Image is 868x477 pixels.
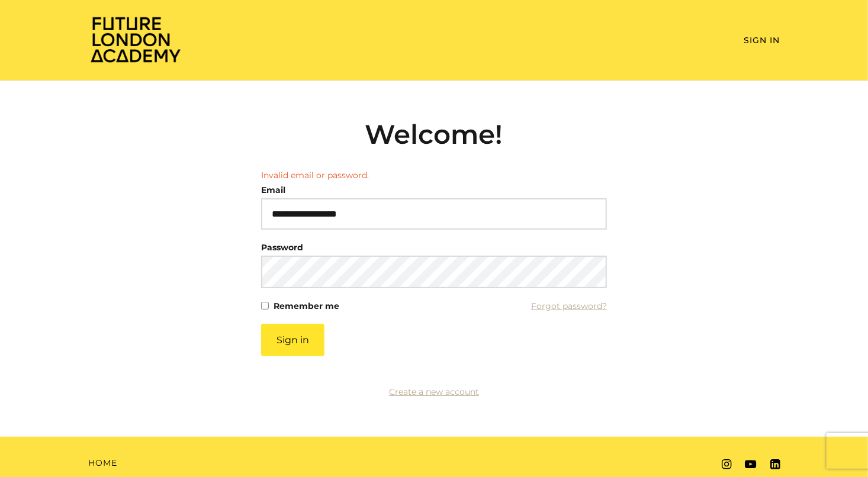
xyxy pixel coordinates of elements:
a: Home [88,457,117,469]
h2: Welcome! [261,118,607,150]
a: Create a new account [389,386,479,397]
img: Home Page [88,15,183,63]
a: Sign In [744,35,780,46]
label: Remember me [274,298,339,314]
li: Invalid email or password. [261,169,607,182]
button: Sign in [261,324,324,356]
a: Forgot password? [531,298,607,314]
label: Email [261,182,285,198]
label: Password [261,239,303,256]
